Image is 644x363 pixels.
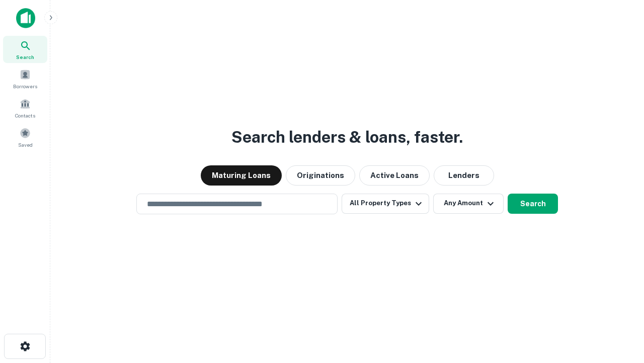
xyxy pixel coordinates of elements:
[13,82,37,90] span: Borrowers
[201,165,282,186] button: Maturing Loans
[286,165,355,186] button: Originations
[433,194,504,214] button: Any Amount
[15,111,35,119] span: Contacts
[16,8,35,28] img: capitalize-icon.png
[3,124,47,151] a: Saved
[3,36,47,63] a: Search
[231,125,463,149] h3: Search lenders & loans, faster.
[594,282,644,331] iframe: Chat Widget
[3,65,47,92] a: Borrowers
[508,194,558,214] button: Search
[3,94,47,122] a: Contacts
[359,165,430,186] button: Active Loans
[342,194,429,214] button: All Property Types
[16,53,34,61] span: Search
[18,141,33,149] span: Saved
[434,165,494,186] button: Lenders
